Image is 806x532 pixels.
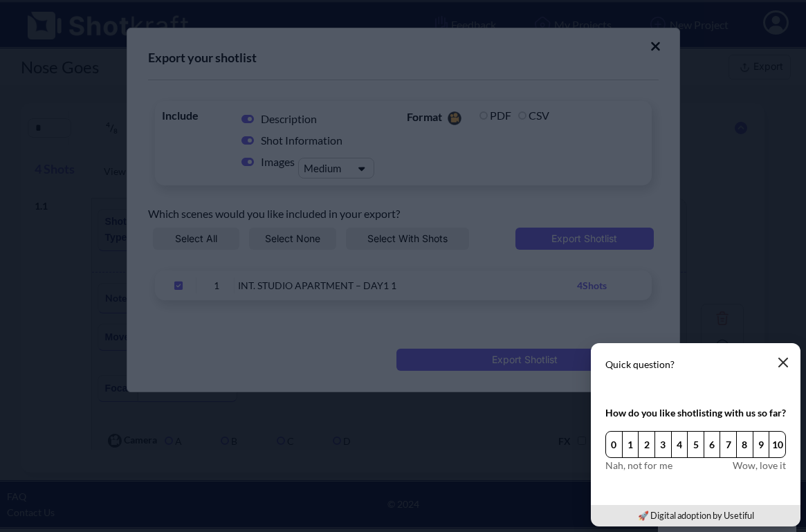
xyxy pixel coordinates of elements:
button: 7 [720,431,737,458]
span: Wow, love it [733,458,786,473]
span: Nah, not for me [605,458,672,473]
button: 5 [687,431,704,458]
button: 3 [654,431,672,458]
button: 9 [753,431,770,458]
button: 6 [704,431,721,458]
button: 0 [605,431,623,458]
button: 10 [769,431,786,458]
p: Quick question? [605,358,786,372]
button: 2 [638,431,655,458]
div: Online [10,12,128,22]
button: 8 [736,431,753,458]
button: 1 [622,431,639,458]
div: How do you like shotlisting with us so far? [605,405,786,420]
a: 🚀 Digital adoption by Usetiful [638,510,754,521]
button: 4 [671,431,688,458]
